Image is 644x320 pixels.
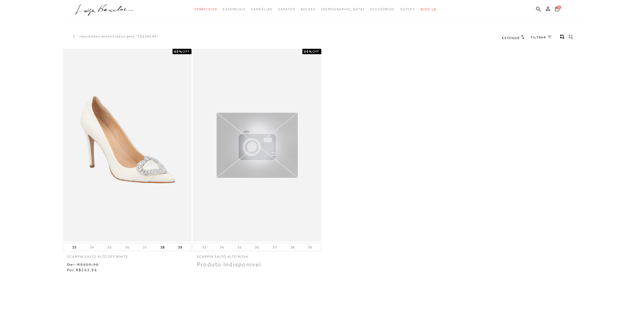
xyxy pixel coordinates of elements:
[76,268,97,272] span: R$263,96
[197,261,262,268] span: Produto Indisponível
[141,245,149,250] button: 37
[223,7,246,11] span: Essenciais
[400,7,415,11] span: Outlet
[176,243,184,251] button: 39
[251,4,273,14] a: categoryNavScreenReaderText
[106,245,113,250] button: 35
[531,35,546,40] span: FILTRAR
[217,113,298,178] img: SCARPIN SALTO ALTO ROSA
[123,245,131,250] button: 36
[321,7,365,11] span: [DEMOGRAPHIC_DATA]
[88,245,96,250] button: 34
[193,251,321,259] a: SCARPIN SALTO ALTO ROSA
[421,4,436,14] a: BLOG LB
[77,262,99,267] small: R$659,90
[306,245,314,250] button: 39
[71,243,78,251] button: 33
[218,245,226,250] button: 34
[301,4,316,14] a: categoryNavScreenReaderText
[370,7,395,11] span: Acessórios
[159,243,166,251] button: 38
[67,268,97,272] span: Por:
[321,4,365,14] a: noSubCategoriesText
[67,262,75,267] small: De:
[559,34,566,41] button: Mostrar 4 produtos por linha
[289,245,296,250] button: 38
[174,50,183,53] strong: 60%
[253,245,261,250] button: 36
[502,36,520,40] span: Estoque
[370,4,395,14] a: categoryNavScreenReaderText
[223,4,246,14] a: categoryNavScreenReaderText
[400,4,415,14] a: categoryNavScreenReaderText
[271,245,279,250] button: 37
[80,34,158,39] : resultados encontrados para "10330249"
[251,7,273,11] span: Sandálias
[567,34,575,41] button: gridText6Desc
[63,251,191,259] a: SCARPIN SALTO ALTO OFF WHITE
[421,7,436,11] span: BLOG LB
[553,6,561,13] button: 0
[236,245,243,250] button: 35
[73,34,76,39] p: 2
[278,7,295,11] span: Sapatos
[200,245,208,250] button: 33
[278,4,295,14] a: categoryNavScreenReaderText
[183,50,190,53] span: OFF
[64,50,191,241] img: SCARPIN SALTO ALTO OFF WHITE
[312,50,320,53] span: OFF
[301,7,316,11] span: Bolsas
[194,7,217,11] span: Verão Viva
[557,5,561,9] span: 0
[304,50,312,53] strong: 50%
[194,4,217,14] a: categoryNavScreenReaderText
